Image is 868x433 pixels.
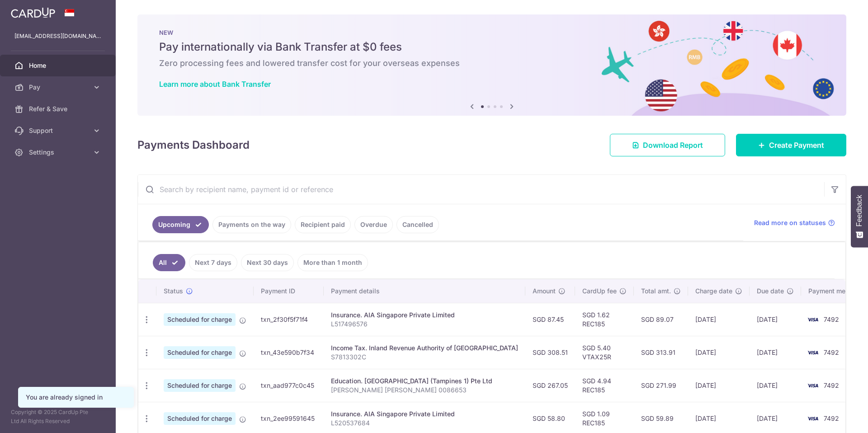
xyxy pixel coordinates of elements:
span: Total amt. [641,287,671,296]
h4: Payments Dashboard [137,137,250,153]
span: Amount [533,287,556,296]
td: txn_aad977c0c45 [254,369,324,402]
a: Cancelled [396,216,439,233]
img: Bank Card [804,413,822,424]
span: 7492 [824,414,839,422]
td: txn_2f30f5f71f4 [254,303,324,336]
a: Recipient paid [295,216,351,233]
td: SGD 87.45 [525,303,575,336]
a: All [153,254,185,271]
td: SGD 271.99 [634,369,688,402]
span: Feedback [855,195,863,226]
h5: Pay internationally via Bank Transfer at $0 fees [159,40,825,54]
span: Charge date [695,287,732,296]
td: SGD 5.40 VTAX25R [575,336,634,369]
span: Scheduled for charge [164,379,236,392]
p: NEW [159,29,825,36]
td: SGD 1.62 REC185 [575,303,634,336]
a: Read more on statuses [754,218,835,227]
button: Feedback - Show survey [851,186,868,247]
div: You are already signed in [26,393,126,402]
td: [DATE] [688,303,750,336]
th: Payment details [324,279,525,303]
td: [DATE] [750,336,801,369]
img: CardUp [11,7,55,18]
td: [DATE] [750,369,801,402]
span: Download Report [643,140,703,151]
div: Income Tax. Inland Revenue Authority of [GEOGRAPHIC_DATA] [331,344,518,353]
td: SGD 308.51 [525,336,575,369]
span: 7492 [824,348,839,356]
img: Bank Card [804,314,822,325]
p: L517496576 [331,320,518,329]
th: Payment ID [254,279,324,303]
a: Payments on the way [212,216,291,233]
p: L520537684 [331,419,518,428]
td: [DATE] [750,303,801,336]
img: Bank Card [804,380,822,391]
span: Pay [29,83,89,92]
img: Bank transfer banner [137,14,846,116]
span: Read more on statuses [754,218,826,227]
p: [PERSON_NAME] [PERSON_NAME] 0086653 [331,386,518,395]
div: Education. [GEOGRAPHIC_DATA] (Tampines 1) Pte Ltd [331,377,518,386]
a: Download Report [610,134,725,156]
span: Support [29,126,89,135]
span: Due date [757,287,784,296]
h6: Zero processing fees and lowered transfer cost for your overseas expenses [159,58,825,69]
p: [EMAIL_ADDRESS][DOMAIN_NAME] [14,32,101,41]
a: Upcoming [152,216,209,233]
span: Refer & Save [29,104,89,113]
span: Home [29,61,89,70]
a: Learn more about Bank Transfer [159,80,271,89]
td: txn_43e590b7f34 [254,336,324,369]
input: Search by recipient name, payment id or reference [138,175,824,204]
a: Overdue [354,216,393,233]
span: CardUp fee [582,287,617,296]
img: Bank Card [804,347,822,358]
a: Next 7 days [189,254,237,271]
td: SGD 89.07 [634,303,688,336]
span: Create Payment [769,140,824,151]
td: SGD 4.94 REC185 [575,369,634,402]
span: 7492 [824,315,839,323]
a: Next 30 days [241,254,294,271]
div: Insurance. AIA Singapore Private Limited [331,311,518,320]
div: Insurance. AIA Singapore Private Limited [331,409,518,419]
p: S7813302C [331,353,518,362]
td: SGD 267.05 [525,369,575,402]
td: [DATE] [688,336,750,369]
span: 7492 [824,381,839,389]
span: Scheduled for charge [164,313,236,326]
td: [DATE] [688,369,750,402]
a: Create Payment [736,134,846,156]
a: More than 1 month [297,254,368,271]
span: Scheduled for charge [164,346,236,359]
span: Settings [29,148,89,157]
td: SGD 313.91 [634,336,688,369]
span: Scheduled for charge [164,412,236,425]
span: Status [164,287,183,296]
